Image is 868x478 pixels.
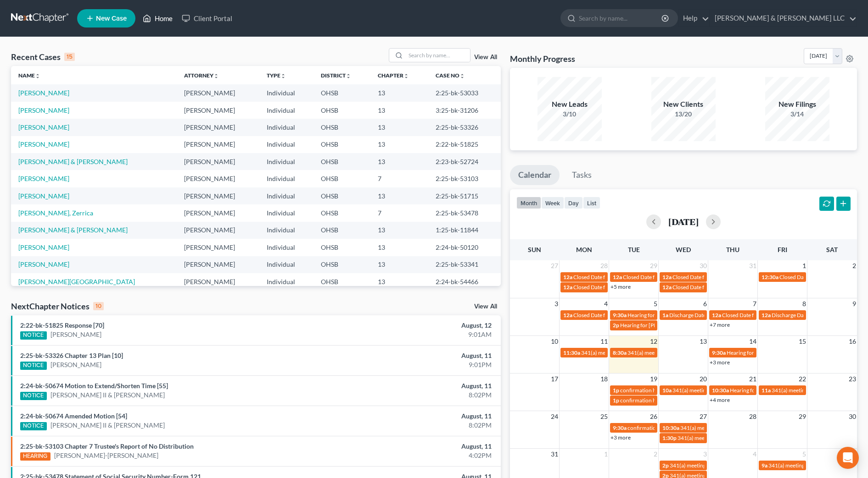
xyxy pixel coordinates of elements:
[651,110,716,119] div: 13/20
[762,387,771,394] span: 11a
[627,312,699,319] span: Hearing for [PERSON_NAME]
[20,382,168,390] a: 2:24-bk-50674 Motion to Extend/Shorten Time [55]
[613,397,619,404] span: 1p
[428,84,501,101] td: 2:25-bk-53033
[138,10,177,27] a: Home
[672,284,754,291] span: Closed Date for [PERSON_NAME]
[314,102,370,119] td: OHSB
[177,10,237,27] a: Client Portal
[341,412,492,421] div: August, 11
[370,187,428,204] td: 13
[678,10,709,27] a: Help
[627,349,716,356] span: 341(a) meeting for [PERSON_NAME]
[801,260,807,271] span: 1
[778,246,787,253] span: Fri
[610,434,631,441] a: +3 more
[516,197,541,209] button: month
[623,274,704,280] span: Closed Date for [PERSON_NAME]
[370,256,428,273] td: 13
[96,15,127,22] span: New Case
[177,256,259,273] td: [PERSON_NAME]
[177,102,259,119] td: [PERSON_NAME]
[18,72,40,79] a: Nameunfold_more
[177,204,259,221] td: [PERSON_NAME]
[18,175,69,182] a: [PERSON_NAME]
[702,298,708,309] span: 6
[177,222,259,239] td: [PERSON_NAME]
[699,411,708,422] span: 27
[341,381,492,390] div: August, 11
[18,209,93,217] a: [PERSON_NAME], Zerrica
[848,411,857,422] span: 30
[406,49,470,62] input: Search by name...
[573,312,655,319] span: Closed Date for [PERSON_NAME]
[370,222,428,239] td: 13
[748,374,757,385] span: 21
[564,165,600,185] a: Tasks
[428,102,501,119] td: 3:25-bk-31206
[564,197,583,209] button: day
[20,331,47,340] div: NOTICE
[20,412,127,420] a: 2:24-bk-50674 Amended Motion [54]
[538,110,602,119] div: 3/10
[341,351,492,360] div: August, 11
[18,226,128,234] a: [PERSON_NAME] & [PERSON_NAME]
[18,243,69,251] a: [PERSON_NAME]
[177,273,259,290] td: [PERSON_NAME]
[20,362,47,370] div: NOTICE
[620,322,692,329] span: Hearing for [PERSON_NAME]
[259,187,314,204] td: Individual
[599,374,609,385] span: 18
[563,349,580,356] span: 11:30a
[672,387,761,394] span: 341(a) meeting for [PERSON_NAME]
[341,360,492,369] div: 9:01PM
[428,239,501,256] td: 2:24-bk-50120
[678,434,766,441] span: 341(a) meeting for [PERSON_NAME]
[662,434,677,441] span: 1:30p
[651,99,716,110] div: New Clients
[259,256,314,273] td: Individual
[259,102,314,119] td: Individual
[341,321,492,330] div: August, 12
[613,387,619,394] span: 1p
[267,72,286,79] a: Typeunfold_more
[370,239,428,256] td: 13
[213,73,219,79] i: unfold_more
[710,321,730,328] a: +7 more
[710,10,857,27] a: [PERSON_NAME] & [PERSON_NAME] LLC
[613,322,619,329] span: 2p
[752,449,757,460] span: 4
[18,192,69,200] a: [PERSON_NAME]
[712,387,729,394] span: 10:30a
[18,123,69,131] a: [PERSON_NAME]
[20,392,47,400] div: NOTICE
[752,298,757,309] span: 7
[18,89,69,97] a: [PERSON_NAME]
[428,187,501,204] td: 2:25-bk-51715
[603,449,609,460] span: 1
[672,274,754,280] span: Closed Date for [PERSON_NAME]
[314,170,370,187] td: OHSB
[801,298,807,309] span: 8
[851,298,857,309] span: 9
[798,336,807,347] span: 15
[177,119,259,136] td: [PERSON_NAME]
[662,284,672,291] span: 12a
[563,312,572,319] span: 12a
[50,421,165,430] a: [PERSON_NAME] II & [PERSON_NAME]
[474,303,497,310] a: View All
[259,119,314,136] td: Individual
[662,387,672,394] span: 10a
[177,136,259,153] td: [PERSON_NAME]
[563,274,572,280] span: 12a
[177,239,259,256] td: [PERSON_NAME]
[64,53,75,61] div: 15
[314,119,370,136] td: OHSB
[538,99,602,110] div: New Leads
[762,274,778,280] span: 12:30a
[573,274,703,280] span: Closed Date for [PERSON_NAME] & [PERSON_NAME]
[599,260,609,271] span: 28
[20,352,123,359] a: 2:25-bk-53326 Chapter 13 Plan [10]
[628,246,640,253] span: Tue
[765,110,829,119] div: 3/14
